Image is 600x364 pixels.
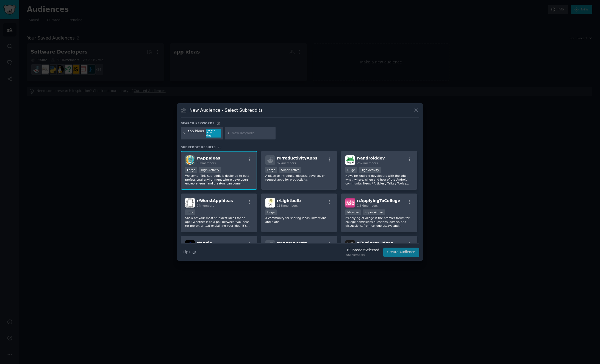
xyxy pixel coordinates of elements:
[277,198,301,203] span: r/ Lightbulb
[357,156,385,160] span: r/ androiddev
[188,129,204,138] div: app ideas
[199,167,221,173] div: High Activity
[190,107,263,113] h3: New Audience - Select Subreddits
[185,198,195,208] img: WorstAppIdeas
[185,174,253,185] p: Welcome! This subreddit is designed to be a professional environment where developers, entreprene...
[265,209,277,215] div: Huge
[185,216,253,228] p: Show off your most stupidest ideas for an app! Whether it be a poll between two ideas (or more), ...
[346,248,379,253] div: 1 Subreddit Selected
[197,161,216,165] span: 56k members
[357,204,378,207] span: 1.3M members
[265,216,333,224] p: A community for sharing ideas, inventions, and plans.
[345,240,355,250] img: Business_Ideas
[277,161,296,165] span: 97k members
[265,167,277,173] div: Large
[185,240,195,250] img: apple
[206,129,221,138] div: 17.7 / day
[277,156,318,160] span: r/ ProductivityApps
[181,247,198,257] button: Tips
[197,198,233,203] span: r/ WorstAppIdeas
[345,155,355,165] img: androiddev
[185,209,195,215] div: Tiny
[197,156,220,160] span: r/ AppIdeas
[279,167,301,173] div: Super Active
[345,209,361,215] div: Massive
[218,145,221,149] span: 20
[265,174,333,181] p: A place to introduce, discuss, develop, or request apps for productivity.
[363,209,385,215] div: Super Active
[345,167,357,173] div: Huge
[181,145,216,149] span: Subreddit Results
[277,204,298,207] span: 113k members
[345,174,413,185] p: News for Android developers with the who, what, where, when and how of the Android community. New...
[277,241,307,245] span: r/ apprequests
[345,216,413,228] p: r/ApplyingToCollege is the premier forum for college admissions questions, advice, and discussion...
[232,131,274,136] input: New Keyword
[359,167,381,173] div: High Activity
[197,204,214,207] span: 94 members
[346,253,379,257] div: 56k Members
[197,241,212,245] span: r/ apple
[357,198,400,203] span: r/ ApplyingToCollege
[357,241,393,245] span: r/ Business_Ideas
[181,121,215,125] h3: Search keywords
[183,249,190,255] span: Tips
[265,198,275,208] img: Lightbulb
[357,161,378,165] span: 262k members
[345,198,355,208] img: ApplyingToCollege
[185,167,197,173] div: Large
[185,155,195,165] img: AppIdeas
